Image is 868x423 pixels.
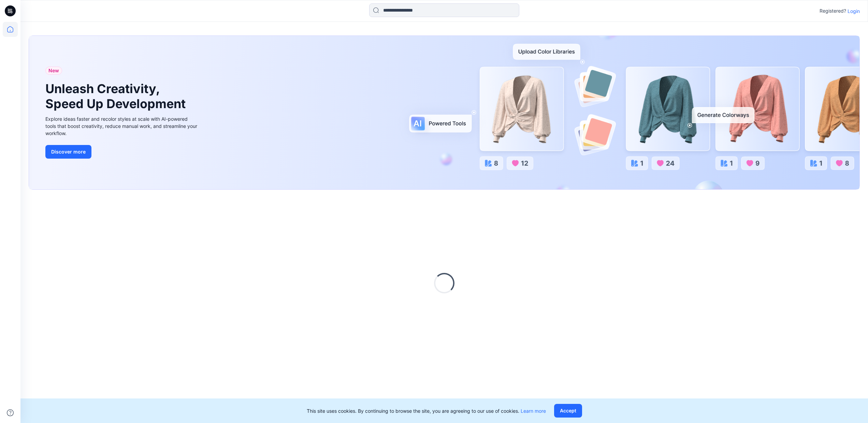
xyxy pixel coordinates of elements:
[521,408,546,414] a: Learn more
[45,145,91,159] button: Discover more
[45,115,199,137] div: Explore ideas faster and recolor styles at scale with AI-powered tools that boost creativity, red...
[48,67,59,75] span: New
[45,145,199,159] a: Discover more
[307,407,546,414] p: This site uses cookies. By continuing to browse the site, you are agreeing to our use of cookies.
[820,7,846,15] p: Registered?
[554,404,582,418] button: Accept
[848,8,860,15] p: Login
[45,82,189,111] h1: Unleash Creativity, Speed Up Development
